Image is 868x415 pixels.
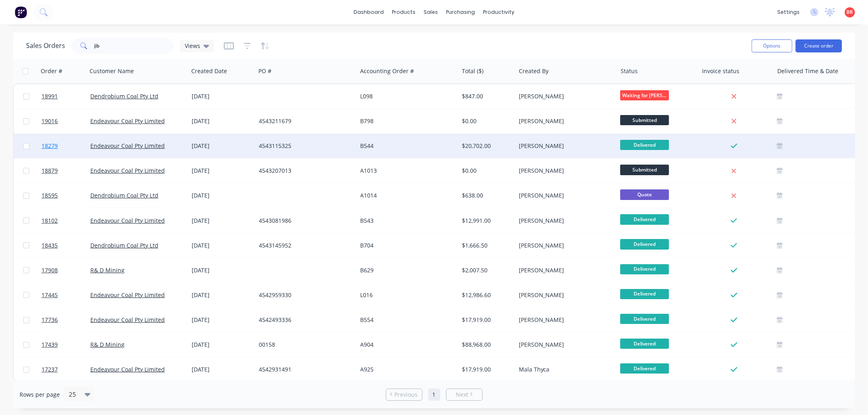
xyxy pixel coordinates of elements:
[442,6,479,18] div: purchasing
[462,266,510,274] div: $2,007.50
[192,341,252,349] div: [DATE]
[90,191,158,199] a: Dendrobium Coal Pty Ltd
[259,142,349,150] div: 4543115325
[42,283,90,307] a: 17445
[42,233,90,258] a: 18435
[90,142,165,150] a: Endeavour Coal Pty Limited
[42,109,90,133] a: 19016
[42,241,58,250] span: 18435
[259,217,349,225] div: 4543081986
[94,38,174,54] input: Search...
[42,341,58,349] span: 17439
[519,117,609,125] div: [PERSON_NAME]
[702,67,739,75] div: Invoice status
[462,341,510,349] div: $88,968.00
[361,291,451,299] div: L016
[192,291,252,299] div: [DATE]
[361,266,451,274] div: B629
[361,167,451,175] div: A1013
[752,39,792,52] button: Options
[462,365,510,374] div: $17,919.00
[620,189,669,200] span: Quote
[620,339,669,349] span: Delivered
[42,357,90,382] a: 17237
[361,142,451,150] div: B544
[462,217,510,225] div: $12,991.00
[259,241,349,250] div: 4543145952
[42,117,58,125] span: 19016
[462,92,510,100] div: $847.00
[259,117,349,125] div: 4543211679
[620,239,669,249] span: Delivered
[847,9,853,16] span: BR
[620,214,669,224] span: Delivered
[90,117,165,125] a: Endeavour Coal Pty Limited
[360,67,414,75] div: Accounting Order #
[185,41,200,50] span: Views
[519,167,609,175] div: [PERSON_NAME]
[192,365,252,374] div: [DATE]
[42,142,58,150] span: 18279
[192,266,252,274] div: [DATE]
[258,67,271,75] div: PO #
[42,316,58,324] span: 17736
[42,332,90,357] a: 17439
[90,241,158,249] a: Dendrobium Coal Pty Ltd
[361,92,451,100] div: L098
[361,365,451,374] div: A925
[519,266,609,274] div: [PERSON_NAME]
[456,391,468,399] span: Next
[386,391,422,399] a: Previous page
[773,6,804,18] div: settings
[90,365,165,373] a: Endeavour Coal Pty Limited
[620,140,669,150] span: Delivered
[192,167,252,175] div: [DATE]
[519,365,609,374] div: Mala Thyca
[42,308,90,332] a: 17736
[519,142,609,150] div: [PERSON_NAME]
[192,191,252,200] div: [DATE]
[361,217,451,225] div: B543
[42,258,90,282] a: 17908
[259,316,349,324] div: 4542493336
[519,67,549,75] div: Created By
[420,6,442,18] div: sales
[361,191,451,200] div: A1014
[620,165,669,175] span: Submitted
[42,191,58,200] span: 18595
[462,291,510,299] div: $12,986.60
[15,6,27,18] img: Factory
[462,316,510,324] div: $17,919.00
[462,167,510,175] div: $0.00
[519,92,609,100] div: [PERSON_NAME]
[192,142,252,150] div: [DATE]
[462,117,510,125] div: $0.00
[394,391,418,399] span: Previous
[90,291,165,299] a: Endeavour Coal Pty Limited
[42,92,58,100] span: 18991
[192,117,252,125] div: [DATE]
[446,391,482,399] a: Next page
[42,365,58,374] span: 17237
[42,167,58,175] span: 18879
[192,241,252,250] div: [DATE]
[90,217,165,224] a: Endeavour Coal Pty Limited
[42,266,58,274] span: 17908
[42,217,58,225] span: 18102
[620,115,669,125] span: Submitted
[361,117,451,125] div: B798
[462,67,483,75] div: Total ($)
[361,316,451,324] div: B554
[42,159,90,183] a: 18879
[462,142,510,150] div: $20,702.00
[620,363,669,374] span: Delivered
[519,316,609,324] div: [PERSON_NAME]
[519,191,609,200] div: [PERSON_NAME]
[519,217,609,225] div: [PERSON_NAME]
[519,291,609,299] div: [PERSON_NAME]
[42,291,58,299] span: 17445
[90,341,125,348] a: R& D Mining
[192,92,252,100] div: [DATE]
[90,67,134,75] div: Customer Name
[361,241,451,250] div: B704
